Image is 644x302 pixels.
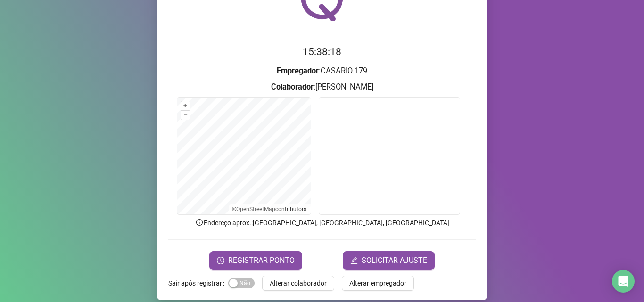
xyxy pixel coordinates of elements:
p: Endereço aprox. : [GEOGRAPHIC_DATA], [GEOGRAPHIC_DATA], [GEOGRAPHIC_DATA] [168,218,476,228]
span: edit [350,257,358,264]
button: REGISTRAR PONTO [209,251,302,270]
span: info-circle [195,218,204,227]
button: editSOLICITAR AJUSTE [343,251,435,270]
strong: Empregador [277,66,319,75]
span: Alterar empregador [349,278,406,288]
button: + [181,101,190,110]
a: OpenStreetMap [236,206,275,212]
span: Alterar colaborador [270,278,327,288]
label: Sair após registrar [168,276,228,291]
span: REGISTRAR PONTO [228,255,295,266]
button: – [181,111,190,120]
span: clock-circle [217,257,224,264]
h3: : [PERSON_NAME] [168,81,476,93]
button: Alterar colaborador [262,276,334,291]
strong: Colaborador [271,82,314,91]
button: Alterar empregador [342,276,414,291]
span: SOLICITAR AJUSTE [362,255,427,266]
h3: : CASARIO 179 [168,65,476,77]
li: © contributors. [232,206,308,212]
time: 15:38:18 [303,46,341,57]
div: Open Intercom Messenger [612,270,635,293]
